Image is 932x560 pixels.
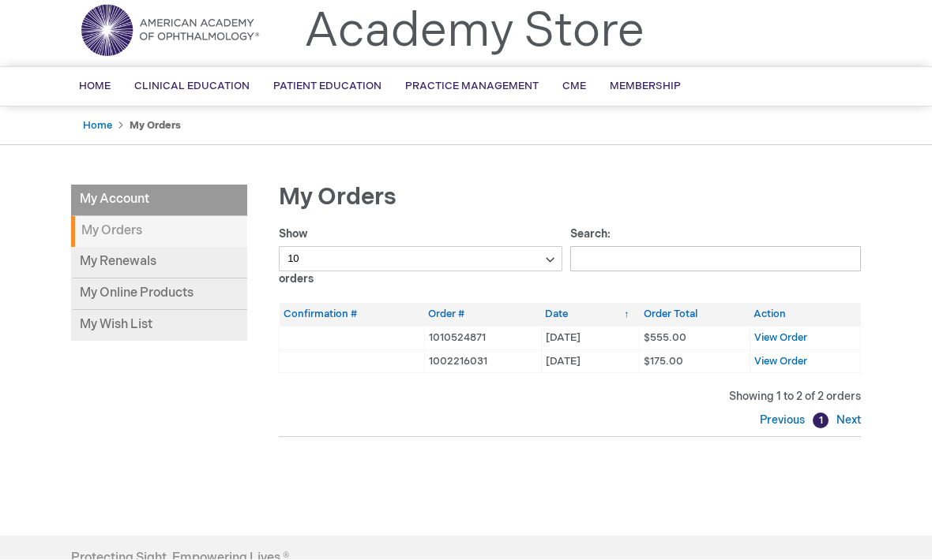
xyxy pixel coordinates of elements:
[279,184,396,212] span: My Orders
[304,4,645,61] a: Academy Store
[273,80,381,93] span: Patient Education
[280,304,425,327] th: Confirmation #: activate to sort column ascending
[71,279,247,311] a: My Online Products
[71,311,247,342] a: My Wish List
[134,80,250,93] span: Clinical Education
[279,390,861,405] div: Showing 1 to 2 of 2 orders
[750,304,860,327] th: Action: activate to sort column ascending
[79,80,111,93] span: Home
[640,304,750,327] th: Order Total: activate to sort column ascending
[541,327,639,350] td: [DATE]
[570,228,862,266] label: Search:
[279,228,562,286] label: Show orders
[130,120,181,133] strong: My Orders
[424,350,541,374] td: 1002216031
[279,247,562,272] select: Showorders
[424,304,541,327] th: Order #: activate to sort column ascending
[71,248,247,279] a: My Renewals
[541,350,639,374] td: [DATE]
[644,332,686,345] span: $555.00
[562,80,586,93] span: CME
[754,356,807,368] a: View Order
[424,327,541,350] td: 1010524871
[71,217,247,248] strong: My Orders
[754,332,807,345] a: View Order
[570,247,862,272] input: Search:
[644,356,683,368] span: $175.00
[541,304,639,327] th: Date: activate to sort column ascending
[83,120,112,133] a: Home
[832,414,861,427] a: Next
[813,413,829,429] a: 1
[405,80,539,93] span: Practice Management
[610,80,681,93] span: Membership
[760,414,809,427] a: Previous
